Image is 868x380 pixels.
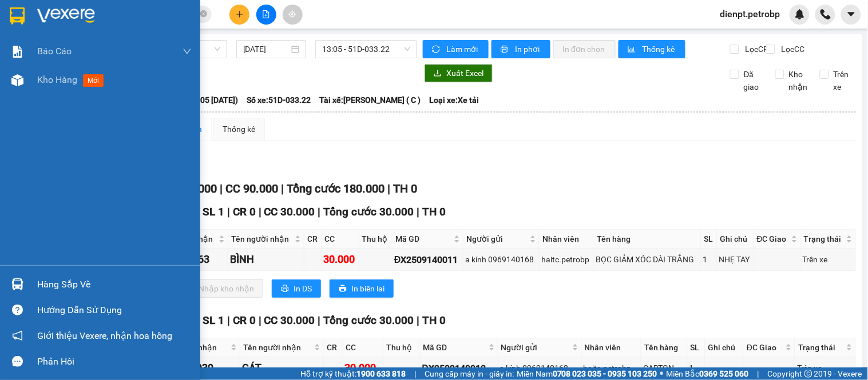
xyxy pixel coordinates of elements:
button: printerIn DS [272,279,321,298]
button: printerIn phơi [492,40,550,58]
th: SL [701,230,718,249]
img: warehouse-icon [11,74,23,86]
button: downloadNhập kho nhận [177,279,263,298]
span: DĐ: [10,73,26,85]
span: Trên xe [829,68,857,93]
div: 30.000 [344,360,381,376]
th: CR [304,230,322,249]
span: notification [12,330,23,341]
span: TH 0 [423,314,446,327]
span: Trạng thái [804,233,844,245]
div: ĐX2509140012 [422,361,496,375]
td: ĐX2509140012 [421,357,498,379]
span: Xuất Excel [446,67,483,79]
th: Tên hàng [594,230,701,249]
span: aim [288,10,296,18]
span: Tổng cước 30.000 [324,205,414,218]
span: CC 30.000 [264,205,315,218]
span: Mã GD [395,233,451,245]
span: Giới thiệu Vexere, nhận hoa hồng [37,329,172,343]
span: 13:05 - 51D-033.22 [322,41,410,58]
span: Kho nhận [784,68,812,93]
span: SL 1 [203,314,224,327]
div: VP [PERSON_NAME] [10,10,101,37]
div: Trên xe [797,362,854,374]
button: syncLàm mới [423,40,489,58]
strong: 0369 525 060 [700,369,749,378]
td: ĐX2509140011 [393,249,463,271]
span: Người gửi [501,341,570,354]
span: sync [432,45,442,54]
span: | [387,182,390,195]
span: Tên người nhận [243,341,312,354]
span: | [220,182,223,195]
span: | [414,367,416,380]
span: CC 90.000 [225,182,278,195]
span: In DS [294,282,312,295]
div: Trên xe [803,253,854,266]
img: logo-vxr [10,7,25,25]
div: Hướng dẫn sử dụng [37,302,192,319]
span: Tổng cước 30.000 [324,314,414,327]
span: NHÀ THỜ MH [10,67,78,107]
button: downloadXuất Excel [425,64,493,82]
button: plus [229,5,249,25]
th: Thu hộ [359,230,393,249]
span: Tên người nhận [231,233,292,245]
div: 30.000 [324,251,357,267]
th: CC [322,230,359,249]
span: dienpt.petrobp [711,7,790,21]
span: Trạng thái [798,341,844,354]
div: 1 [689,362,703,374]
div: haitc.petrobp [541,253,592,266]
div: CÁT [242,360,322,376]
div: Thống kê [223,123,255,135]
span: | [417,314,420,327]
td: BÌNH [228,249,304,271]
span: message [12,356,23,367]
img: phone-icon [821,9,831,19]
div: BÌNH [230,251,302,267]
span: Số xe: 51D-033.22 [247,94,311,106]
button: In đơn chọn [553,40,616,58]
div: BĂNG [109,37,187,51]
span: Kho hàng [37,74,77,85]
th: Nhân viên [540,230,594,249]
div: Phản hồi [37,353,192,370]
button: aim [283,5,303,25]
span: copyright [804,370,812,378]
span: printer [501,45,510,54]
div: THỊ BẾ [10,37,101,51]
span: Tài xế: [PERSON_NAME] ( C ) [319,94,421,106]
span: N4 SỞ SAO [109,67,177,107]
span: | [227,205,230,218]
div: NHẸ TAY [719,253,752,266]
img: icon-new-feature [795,9,805,19]
span: Miền Nam [517,367,657,380]
img: warehouse-icon [11,278,23,290]
th: Ghi chú [718,230,754,249]
span: | [259,205,261,218]
span: Lọc CR [741,43,771,55]
span: In biên lai [351,282,385,295]
span: Báo cáo [37,44,72,58]
span: Người gửi [466,233,528,245]
span: | [318,314,321,327]
button: printerIn biên lai [330,279,394,298]
span: CR 0 [233,205,256,218]
span: Thống kê [642,43,676,55]
span: down [183,47,192,56]
div: BỌC GIẢM XÓC DÀI TRẮNG [596,253,699,266]
td: CÁT [240,357,324,379]
div: Hàng sắp về [37,276,192,293]
button: caret-down [841,5,861,25]
span: | [318,205,321,218]
span: In phơi [515,43,541,55]
th: Nhân viên [582,338,642,357]
span: download [434,69,442,78]
span: file-add [262,10,270,18]
span: close-circle [200,9,207,20]
span: Hỗ trợ kỹ thuật: [300,367,406,380]
button: bar-chartThống kê [619,40,685,58]
th: CC [343,338,383,357]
